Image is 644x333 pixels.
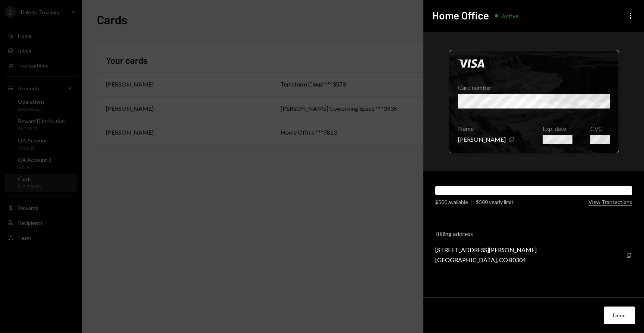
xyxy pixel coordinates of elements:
[588,199,632,206] button: View Transactions
[449,50,619,153] div: Click to hide
[435,198,468,206] div: $500 available
[435,230,632,237] div: Billing address
[502,12,518,19] div: Active
[435,256,537,263] div: [GEOGRAPHIC_DATA], CO 80304
[432,8,489,23] h2: Home Office
[435,246,537,253] div: [STREET_ADDRESS][PERSON_NAME]
[476,198,514,206] div: $500 yearly limit
[604,307,635,324] button: Done
[471,198,473,206] div: |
